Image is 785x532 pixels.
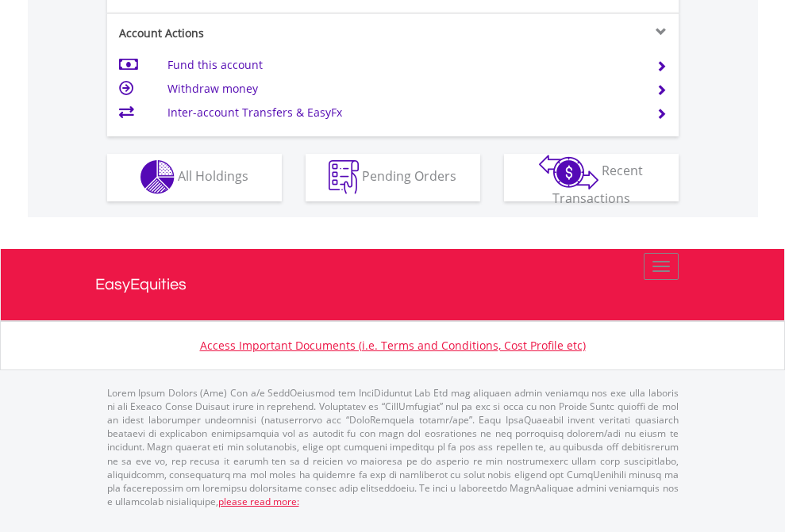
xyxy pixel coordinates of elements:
[539,155,598,189] img: transactions-zar-wht.png
[362,167,456,185] span: Pending Orders
[107,25,393,41] div: Account Actions
[140,160,175,194] img: holdings-wht.png
[167,53,637,77] td: Fund this account
[107,386,679,508] p: Lorem Ipsum Dolors (Ame) Con a/e SeddOeiusmod tem InciDiduntut Lab Etd mag aliquaen admin veniamq...
[218,495,299,508] a: please read more:
[504,154,679,201] button: Recent Transactions
[329,160,359,194] img: pending_instructions-wht.png
[167,101,637,124] td: Inter-account Transfers & EasyFx
[107,154,282,201] button: All Holdings
[167,77,637,101] td: Withdraw money
[306,154,480,201] button: Pending Orders
[178,167,248,185] span: All Holdings
[200,338,586,353] a: Access Important Documents (i.e. Terms and Conditions, Cost Profile etc)
[552,162,644,207] span: Recent Transactions
[95,249,691,320] a: EasyEquities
